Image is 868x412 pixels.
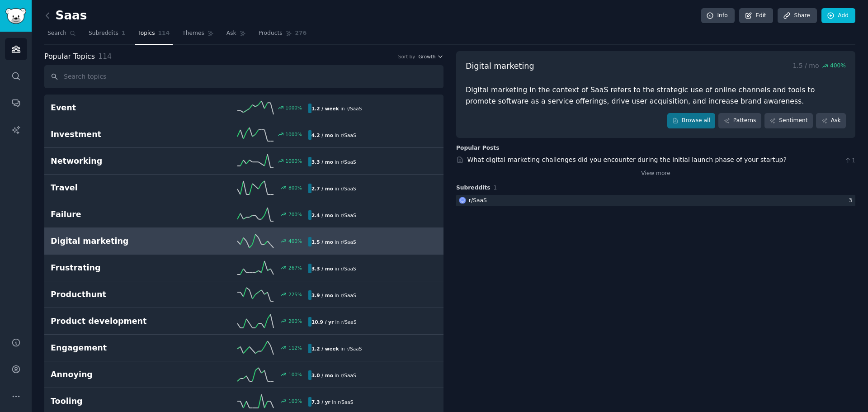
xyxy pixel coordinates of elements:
b: 7.3 / yr [311,399,330,405]
b: 2.7 / mo [311,186,333,191]
span: r/ SaaS [340,266,356,271]
a: Edit [739,8,773,24]
div: 3 [849,197,855,205]
a: Themes [179,26,217,45]
div: 200 % [288,318,302,324]
div: in [308,157,359,166]
a: Info [701,8,735,24]
span: r/ SaaS [338,399,353,405]
span: r/ SaaS [346,106,362,111]
h2: Engagement [51,342,179,354]
div: 100 % [288,371,302,378]
div: in [308,237,359,246]
a: Subreddits1 [85,26,128,45]
a: Ask [816,113,846,128]
span: r/ SaaS [340,239,356,245]
div: in [308,370,359,380]
a: Engagement112%1.2 / weekin r/SaaS [44,335,443,361]
b: 1.5 / mo [311,239,333,245]
div: 800 % [288,185,302,191]
a: Failure700%2.4 / moin r/SaaS [44,201,443,228]
input: Search topics [44,65,443,88]
a: Search [44,26,79,45]
a: Sentiment [764,113,813,128]
span: 114 [98,52,112,61]
a: Producthunt225%3.9 / moin r/SaaS [44,281,443,308]
a: Frustrating267%3.3 / moin r/SaaS [44,255,443,281]
div: in [308,210,359,220]
b: 1.2 / week [311,106,339,111]
img: SaaS [459,197,466,204]
b: 1.2 / week [311,346,339,351]
b: 3.0 / mo [311,373,333,378]
a: SaaSr/SaaS3 [456,195,855,206]
div: in [308,130,359,140]
a: Product development200%10.9 / yrin r/SaaS [44,308,443,335]
a: Travel800%2.7 / moin r/SaaS [44,175,443,201]
h2: Investment [51,129,179,140]
div: in [308,290,359,300]
span: r/ SaaS [340,373,356,378]
a: Digital marketing400%1.5 / moin r/SaaS [44,228,443,255]
a: What digital marketing challenges did you encounter during the initial launch phase of your startup? [467,156,787,163]
b: 4.2 / mo [311,133,333,138]
div: 400 % [288,238,302,244]
a: Investment1000%4.2 / moin r/SaaS [44,121,443,148]
span: Digital marketing [466,61,534,72]
h2: Producthunt [51,289,179,300]
span: Products [259,29,283,38]
a: Topics114 [135,26,173,45]
a: Add [821,8,855,24]
h2: Digital marketing [51,236,179,247]
h2: Frustrating [51,262,179,274]
span: r/ SaaS [340,213,356,218]
span: 1 [122,29,126,38]
b: 3.3 / mo [311,159,333,165]
span: Search [47,29,66,38]
h2: Event [51,102,179,114]
span: Ask [226,29,236,38]
span: 400 % [830,62,846,70]
a: Patterns [718,113,761,128]
a: Event1000%1.2 / weekin r/SaaS [44,95,443,121]
span: 1 [844,157,855,165]
span: Popular Topics [44,51,95,62]
span: r/ SaaS [340,293,356,298]
h2: Failure [51,209,179,220]
a: View more [641,170,670,178]
b: 2.4 / mo [311,213,333,218]
span: 114 [158,29,170,38]
a: Browse all [667,113,716,128]
a: Networking1000%3.3 / moin r/SaaS [44,148,443,175]
h2: Product development [51,316,179,327]
h2: Networking [51,156,179,167]
span: r/ SaaS [340,159,356,165]
div: 1000 % [285,131,302,137]
div: Digital marketing in the context of SaaS refers to the strategic use of online channels and tools... [466,85,846,107]
p: 1.5 / mo [793,61,846,72]
div: r/ SaaS [469,197,487,205]
span: r/ SaaS [340,186,356,191]
div: Sort by [398,53,415,60]
h2: Saas [44,9,87,23]
div: 1000 % [285,104,302,111]
div: in [308,397,356,407]
span: Subreddits [89,29,118,38]
a: Ask [223,26,249,45]
span: r/ SaaS [340,133,356,138]
b: 3.3 / mo [311,266,333,271]
a: Annoying100%3.0 / moin r/SaaS [44,361,443,388]
h2: Travel [51,182,179,194]
div: Popular Posts [456,144,500,152]
span: Topics [138,29,155,38]
span: Themes [182,29,204,38]
span: r/ SaaS [346,346,362,351]
div: in [308,264,359,273]
span: Growth [418,53,435,60]
div: 267 % [288,265,302,271]
div: in [308,317,360,327]
div: 112 % [288,345,302,351]
h2: Tooling [51,396,179,407]
div: in [308,344,365,353]
span: 1 [494,185,497,191]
